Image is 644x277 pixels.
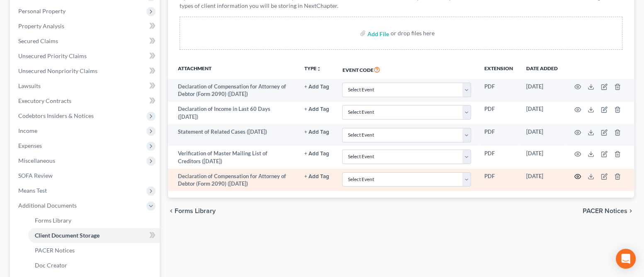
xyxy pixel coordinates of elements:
[168,208,175,214] i: chevron_left
[28,243,160,258] a: PACER Notices
[18,67,97,74] span: Unsecured Nonpriority Claims
[478,79,520,102] td: PDF
[335,60,478,79] th: Event Code
[18,22,64,29] span: Property Analysis
[304,174,329,179] button: + Add Tag
[304,128,329,136] a: + Add Tag
[168,60,297,79] th: Attachment
[304,150,329,157] a: + Add Tag
[12,19,160,34] a: Property Analysis
[18,172,53,179] span: SOFA Review
[18,127,37,134] span: Income
[304,172,329,180] a: + Add Tag
[12,93,160,108] a: Executory Contracts
[391,29,435,37] div: or drop files here
[168,102,297,125] td: Declaration of Income in Last 60 Days ([DATE])
[168,79,297,102] td: Declaration of Compensation for Attorney of Debtor (Form 2090) ([DATE])
[478,124,520,146] td: PDF
[168,124,297,146] td: Statement of Related Cases ([DATE])
[168,169,297,191] td: Declaration of Compensation for Attorney of Debtor (Form 2090) ([DATE])
[18,112,94,119] span: Codebtors Insiders & Notices
[627,208,634,214] i: chevron_right
[18,97,71,104] span: Executory Contracts
[616,249,636,269] div: Open Intercom Messenger
[304,151,329,157] button: + Add Tag
[18,187,47,194] span: Means Test
[35,232,100,239] span: Client Document Storage
[316,66,321,71] i: unfold_more
[304,83,329,91] a: + Add Tag
[304,105,329,113] a: + Add Tag
[304,130,329,135] button: + Add Tag
[12,34,160,49] a: Secured Claims
[478,60,520,79] th: Extension
[12,64,160,78] a: Unsecured Nonpriority Claims
[583,208,634,214] button: PACER Notices chevron_right
[168,146,297,169] td: Verification of Master Mailing List of Creditors ([DATE])
[304,107,329,112] button: + Add Tag
[28,258,160,273] a: Doc Creator
[18,157,55,164] span: Miscellaneous
[12,168,160,183] a: SOFA Review
[35,262,67,269] span: Doc Creator
[478,169,520,191] td: PDF
[304,66,321,71] button: TYPEunfold_more
[520,124,564,146] td: [DATE]
[520,102,564,125] td: [DATE]
[304,84,329,90] button: + Add Tag
[478,146,520,169] td: PDF
[35,247,75,254] span: PACER Notices
[28,213,160,228] a: Forms Library
[12,78,160,93] a: Lawsuits
[520,60,564,79] th: Date added
[583,208,627,214] span: PACER Notices
[18,37,58,44] span: Secured Claims
[478,102,520,125] td: PDF
[28,228,160,243] a: Client Document Storage
[18,142,42,149] span: Expenses
[18,52,87,59] span: Unsecured Priority Claims
[18,202,77,209] span: Additional Documents
[18,82,41,89] span: Lawsuits
[12,49,160,64] a: Unsecured Priority Claims
[18,7,66,15] span: Personal Property
[168,208,216,214] button: chevron_left Forms Library
[520,169,564,191] td: [DATE]
[520,146,564,169] td: [DATE]
[520,79,564,102] td: [DATE]
[35,217,71,224] span: Forms Library
[175,208,216,214] span: Forms Library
